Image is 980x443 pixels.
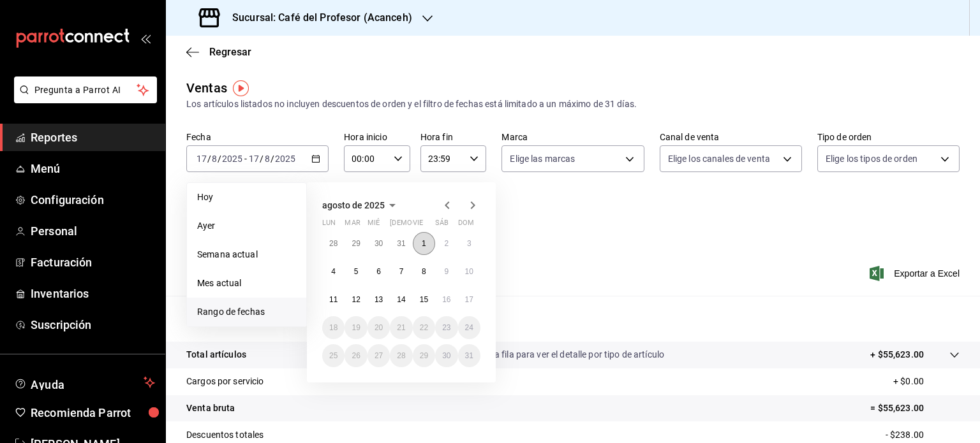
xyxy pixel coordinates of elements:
abbr: 3 de agosto de 2025 [467,239,471,248]
span: Hoy [197,191,296,204]
p: Da clic en la fila para ver el detalle por tipo de artículo [452,348,664,361]
abbr: 13 de agosto de 2025 [375,295,383,304]
p: + $0.00 [893,375,960,388]
abbr: 20 de agosto de 2025 [375,323,383,332]
abbr: 5 de agosto de 2025 [354,267,359,276]
button: 20 de agosto de 2025 [367,316,390,339]
abbr: 18 de agosto de 2025 [329,323,338,332]
abbr: 8 de agosto de 2025 [422,267,426,276]
abbr: 23 de agosto de 2025 [442,323,450,332]
button: 29 de julio de 2025 [345,232,367,255]
abbr: 14 de agosto de 2025 [397,295,405,304]
span: Elige las marcas [510,152,575,165]
label: Canal de venta [660,133,802,142]
input: ---- [274,154,296,164]
span: Ayer [197,219,296,233]
a: Pregunta a Parrot AI [9,92,157,106]
div: Los artículos listados no incluyen descuentos de orden y el filtro de fechas está limitado a un m... [186,98,960,111]
button: 30 de agosto de 2025 [435,344,457,367]
abbr: miércoles [367,219,380,232]
abbr: 9 de agosto de 2025 [444,267,449,276]
button: 14 de agosto de 2025 [390,288,412,311]
abbr: 30 de agosto de 2025 [442,351,450,360]
label: Hora fin [420,133,487,142]
input: -- [248,154,260,164]
button: 25 de agosto de 2025 [322,344,345,367]
button: 24 de agosto de 2025 [458,316,480,339]
img: Tooltip marker [233,80,249,96]
button: 22 de agosto de 2025 [413,316,435,339]
label: Marca [501,133,644,142]
abbr: 16 de agosto de 2025 [442,295,450,304]
span: Regresar [209,46,251,58]
input: -- [211,154,218,164]
button: 13 de agosto de 2025 [367,288,390,311]
span: Rango de fechas [197,305,296,319]
button: 26 de agosto de 2025 [345,344,367,367]
button: 21 de agosto de 2025 [390,316,412,339]
abbr: 21 de agosto de 2025 [397,323,405,332]
h3: Sucursal: Café del Profesor (Acanceh) [222,10,412,25]
abbr: 28 de agosto de 2025 [397,351,405,360]
button: 29 de agosto de 2025 [413,344,435,367]
input: -- [196,154,207,164]
button: 28 de julio de 2025 [322,232,345,255]
abbr: 24 de agosto de 2025 [465,323,473,332]
span: Suscripción [31,316,155,333]
span: / [271,154,274,164]
div: Ventas [186,78,227,98]
button: 10 de agosto de 2025 [458,260,480,283]
abbr: 2 de agosto de 2025 [444,239,449,248]
span: - [244,154,247,164]
p: Descuentos totales [186,428,264,442]
button: 16 de agosto de 2025 [435,288,457,311]
abbr: viernes [413,219,423,232]
abbr: 7 de agosto de 2025 [399,267,404,276]
abbr: 27 de agosto de 2025 [375,351,383,360]
button: 17 de agosto de 2025 [458,288,480,311]
button: 19 de agosto de 2025 [345,316,367,339]
button: 8 de agosto de 2025 [413,260,435,283]
p: + $55,623.00 [870,348,924,361]
span: Reportes [31,129,155,146]
button: 5 de agosto de 2025 [345,260,367,283]
span: / [218,154,221,164]
abbr: 4 de agosto de 2025 [331,267,336,276]
button: 6 de agosto de 2025 [367,260,390,283]
button: agosto de 2025 [322,198,400,213]
button: 15 de agosto de 2025 [413,288,435,311]
button: 23 de agosto de 2025 [435,316,457,339]
abbr: 17 de agosto de 2025 [465,295,473,304]
span: agosto de 2025 [322,200,385,210]
abbr: 28 de julio de 2025 [329,239,338,248]
button: 30 de julio de 2025 [367,232,390,255]
span: Semana actual [197,248,296,261]
span: Ayuda [31,375,138,390]
button: Exportar a Excel [872,266,960,281]
input: ---- [221,154,243,164]
abbr: 12 de agosto de 2025 [352,295,360,304]
span: Configuración [31,191,155,208]
abbr: sábado [435,219,449,232]
abbr: 25 de agosto de 2025 [329,351,338,360]
button: 1 de agosto de 2025 [413,232,435,255]
button: Pregunta a Parrot AI [14,76,157,103]
label: Hora inicio [344,133,410,142]
button: 18 de agosto de 2025 [322,316,345,339]
label: Fecha [186,133,329,142]
span: Mes actual [197,277,296,290]
abbr: 1 de agosto de 2025 [422,239,426,248]
abbr: 22 de agosto de 2025 [420,323,428,332]
abbr: jueves [390,219,465,232]
abbr: 26 de agosto de 2025 [352,351,360,360]
p: - $238.00 [886,428,960,442]
button: 7 de agosto de 2025 [390,260,412,283]
p: Cargos por servicio [186,375,264,388]
button: 31 de julio de 2025 [390,232,412,255]
span: Elige los tipos de orden [826,152,917,165]
abbr: 30 de julio de 2025 [375,239,383,248]
abbr: martes [345,219,360,232]
label: Tipo de orden [817,133,960,142]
